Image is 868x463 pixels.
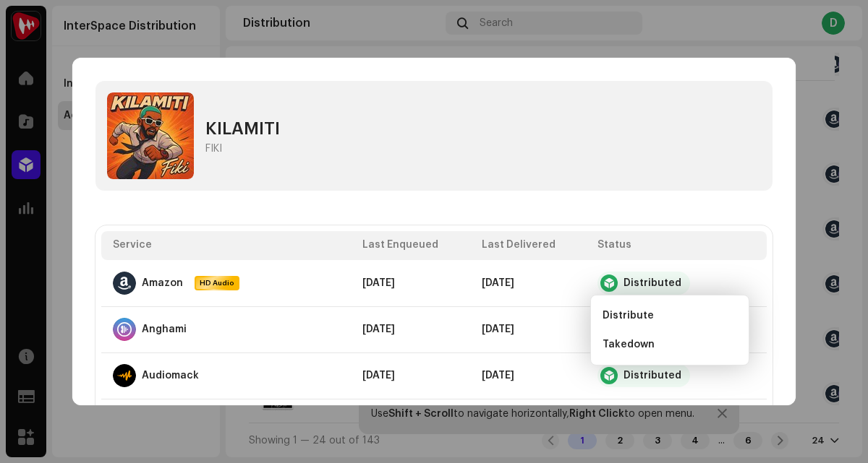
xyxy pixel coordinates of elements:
span: Distribute [603,310,654,321]
span: HD Audio [196,277,238,289]
th: Service [101,231,351,260]
div: Amazon [142,277,183,289]
td: Oct 6, 2025 [351,260,469,306]
th: Last Delivered [470,231,587,260]
div: Distributed [624,370,681,381]
div: FIKI [205,143,222,155]
td: Oct 6, 2025 [470,352,587,399]
th: Last Enqueued [351,231,469,260]
div: KILAMITI [205,117,280,140]
td: Oct 6, 2025 [351,306,469,352]
div: Audiomack [142,370,199,381]
td: Oct 6, 2025 [470,260,587,306]
td: Oct 6, 2025 [470,306,587,352]
td: Audiomack [101,352,351,399]
td: Amazon [101,260,351,306]
img: f33bdfa9-4e75-45bc-8de7-d92dff845c44 [107,92,194,179]
span: Takedown [603,339,655,350]
td: Anghami [101,306,351,352]
th: Status [586,231,767,260]
td: AWA [101,399,351,445]
td: Oct 6, 2025 [351,399,469,445]
div: Distributed [624,277,681,289]
div: Anghami [142,324,187,335]
td: Oct 6, 2025 [470,399,587,445]
td: Oct 6, 2025 [351,352,469,399]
